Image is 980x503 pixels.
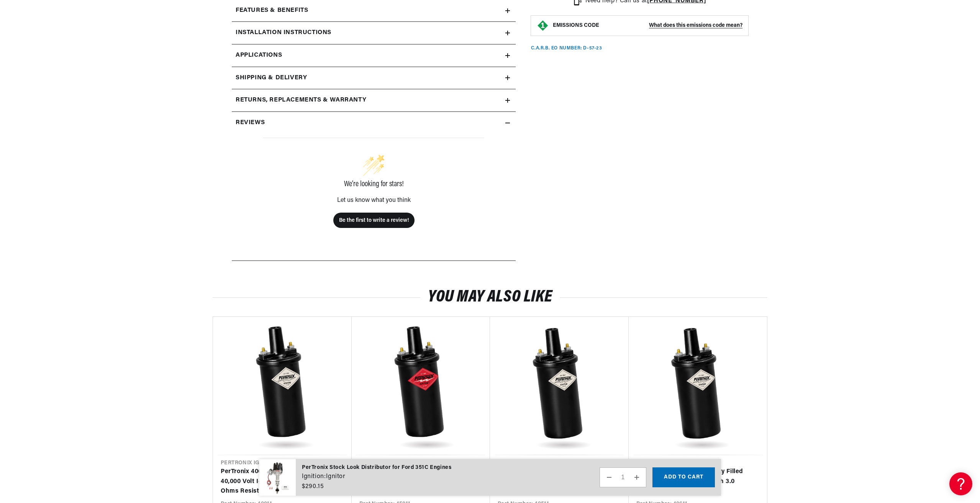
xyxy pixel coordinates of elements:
[232,22,516,44] summary: Installation instructions
[302,482,324,491] span: $290.15
[232,89,516,111] summary: Returns, Replacements & Warranty
[302,464,451,472] div: PerTronix Stock Look Distributor for Ford 351C Engines
[359,467,475,496] a: PerTronix 45011 Ignitor II Oil Filled 45,000 Volt Ignition Coil with 0.6 Ohms Resistance in Black
[333,213,415,228] button: Be the first to write a review!
[232,112,516,134] summary: Reviews
[649,23,742,28] strong: What does this emissions code mean?
[236,73,307,83] h2: Shipping & Delivery
[498,467,613,496] a: PerTronix 40511 Ignitor Oil Filled 40,000 Volt Ignition Coil with 3.0 Ohms Resistance in Black
[652,467,715,487] button: Add to cart
[232,44,516,67] a: Applications
[553,22,742,29] button: EMISSIONS CODEWhat does this emissions code mean?
[236,28,331,38] h2: Installation instructions
[263,197,484,203] div: Let us know what you think
[636,467,752,496] a: PerTronix 40611 Ignitor Epoxy Filled 40,000 Volt Ignition Coil with 3.0 Ohms Resistance in Black
[537,20,549,32] img: Emissions code
[236,51,282,61] span: Applications
[236,134,512,255] div: customer reviews
[236,6,308,16] h2: Features & Benefits
[259,459,296,496] img: PerTronix Stock Look Distributor for Ford 351C Engines
[302,472,326,482] dt: Ignition:
[553,23,599,28] strong: EMISSIONS CODE
[236,95,366,105] h2: Returns, Replacements & Warranty
[531,45,602,52] p: C.A.R.B. EO Number: D-57-23
[263,180,484,188] div: We’re looking for stars!
[326,472,345,482] dd: Ignitor
[213,290,767,305] h2: You may also like
[232,67,516,89] summary: Shipping & Delivery
[221,467,336,496] a: PerTronix 40011 Ignitor Oil Filled 40,000 Volt Ignition Coil with 1.5 Ohms Resistance in Black
[236,118,265,128] h2: Reviews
